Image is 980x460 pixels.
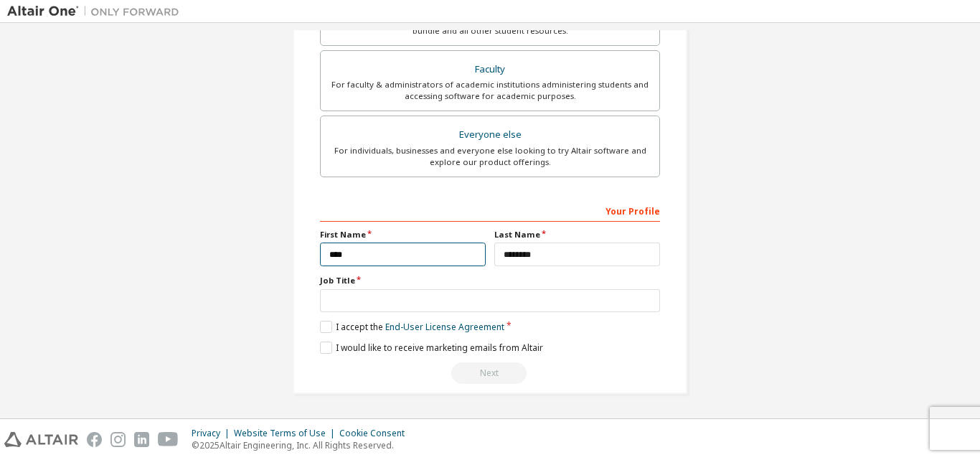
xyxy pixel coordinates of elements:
div: Privacy [192,428,234,439]
div: For individuals, businesses and everyone else looking to try Altair software and explore our prod... [329,145,651,168]
label: I accept the [320,321,504,333]
div: For faculty & administrators of academic institutions administering students and accessing softwa... [329,79,651,102]
img: linkedin.svg [134,432,149,447]
div: Faculty [329,60,651,80]
label: Job Title [320,275,660,286]
div: Cookie Consent [339,428,413,439]
div: Website Terms of Use [234,428,339,439]
a: End-User License Agreement [385,321,504,333]
div: Everyone else [329,125,651,145]
img: altair_logo.svg [4,432,78,447]
img: Altair One [7,4,187,19]
label: I would like to receive marketing emails from Altair [320,342,543,354]
img: youtube.svg [158,432,179,447]
div: Your Profile [320,199,660,222]
img: facebook.svg [87,432,102,447]
label: First Name [320,229,486,240]
img: instagram.svg [110,432,126,447]
div: Read and acccept EULA to continue [320,362,660,384]
p: © 2025 Altair Engineering, Inc. All Rights Reserved. [192,439,413,451]
label: Last Name [494,229,660,240]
